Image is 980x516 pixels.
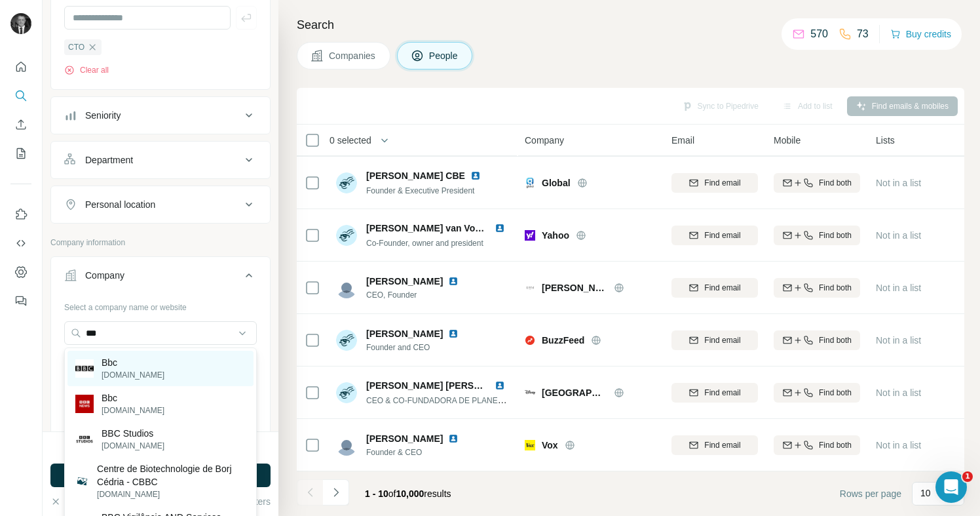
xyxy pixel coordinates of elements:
[336,435,357,456] img: Avatar
[671,330,758,350] button: Find email
[366,380,523,391] span: [PERSON_NAME] [PERSON_NAME]
[448,328,459,339] img: LinkedIn logo
[330,134,371,147] span: 0 selected
[102,405,164,416] p: [DOMAIN_NAME]
[10,84,31,108] button: Search
[366,432,443,445] span: [PERSON_NAME]
[819,387,852,399] span: Find both
[85,198,155,211] div: Personal location
[366,342,464,353] span: Founder and CEO
[366,289,464,301] span: CEO, Founder
[97,462,246,488] p: Centre de Biotechnologie de Borj Cédria - CBBC
[336,225,357,246] img: Avatar
[10,231,31,255] button: Use Surfe API
[102,427,164,440] p: BBC Studios
[876,178,921,188] span: Not in a list
[542,176,571,189] span: Global
[68,41,85,53] span: CTO
[336,382,357,403] img: Avatar
[525,440,535,450] img: Logo of Vox
[542,334,584,347] span: BuzzFeed
[10,203,31,226] button: Use Surfe on LinkedIn
[542,281,607,294] span: [PERSON_NAME] Media
[495,380,505,391] img: LinkedIn logo
[542,439,558,452] span: Vox
[819,229,852,241] span: Find both
[470,170,481,181] img: LinkedIn logo
[671,278,758,298] button: Find email
[102,369,164,381] p: [DOMAIN_NAME]
[51,189,270,220] button: Personal location
[704,282,740,294] span: Find email
[102,356,164,369] p: Bbc
[75,430,94,448] img: BBC Studios
[75,474,89,488] img: Centre de Biotechnologie de Borj Cédria - CBBC
[876,230,921,241] span: Not in a list
[10,113,31,136] button: Enrich CSV
[75,359,94,378] img: Bbc
[819,334,852,346] span: Find both
[85,269,124,282] div: Company
[366,239,483,248] span: Co-Founder, owner and president
[396,488,424,499] span: 10,000
[50,237,271,248] p: Company information
[671,226,758,245] button: Find email
[75,395,94,413] img: Bbc
[365,488,388,499] span: 1 - 10
[671,134,694,147] span: Email
[10,289,31,313] button: Feedback
[329,49,377,62] span: Companies
[774,278,860,298] button: Find both
[525,230,535,241] img: Logo of Yahoo
[671,435,758,455] button: Find email
[366,447,464,458] span: Founder & CEO
[876,440,921,450] span: Not in a list
[525,390,535,395] img: Logo of Disneyland Resort
[542,229,569,242] span: Yahoo
[525,335,535,346] img: Logo of BuzzFeed
[10,13,31,34] img: Avatar
[50,495,88,508] button: Clear
[336,172,357,193] img: Avatar
[704,387,740,399] span: Find email
[774,383,860,403] button: Find both
[365,488,451,499] span: results
[102,440,164,452] p: [DOMAIN_NAME]
[10,142,31,165] button: My lists
[366,170,465,181] span: [PERSON_NAME] CBE
[10,260,31,284] button: Dashboard
[525,178,535,188] img: Logo of Global
[704,177,740,189] span: Find email
[819,439,852,451] span: Find both
[819,282,852,294] span: Find both
[336,330,357,351] img: Avatar
[935,471,967,503] iframe: Intercom live chat
[336,277,357,298] img: Avatar
[429,49,459,62] span: People
[542,386,607,399] span: [GEOGRAPHIC_DATA]
[10,55,31,79] button: Quick start
[876,134,895,147] span: Lists
[704,439,740,451] span: Find email
[50,464,271,487] button: Run search
[704,334,740,346] span: Find email
[704,229,740,241] span: Find email
[525,134,564,147] span: Company
[64,64,109,76] button: Clear all
[366,223,538,233] span: [PERSON_NAME] van Voorst tot Voorst
[388,488,396,499] span: of
[890,25,951,43] button: Buy credits
[819,177,852,189] span: Find both
[774,173,860,193] button: Find both
[297,16,964,34] h4: Search
[323,479,349,506] button: Navigate to next page
[671,383,758,403] button: Find email
[448,276,459,287] img: LinkedIn logo
[448,433,459,444] img: LinkedIn logo
[876,283,921,293] span: Not in a list
[51,144,270,176] button: Department
[85,153,133,167] div: Department
[857,26,869,42] p: 73
[366,275,443,288] span: [PERSON_NAME]
[102,391,164,405] p: Bbc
